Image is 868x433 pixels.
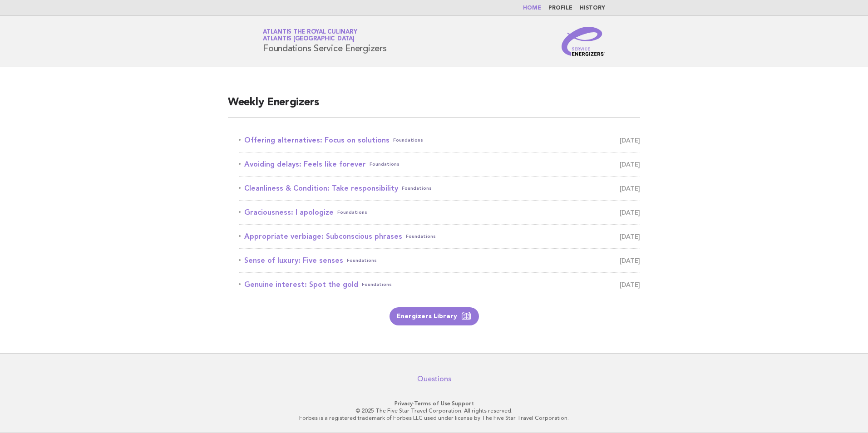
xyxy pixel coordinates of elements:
[239,206,640,219] a: Graciousness: I apologizeFoundations [DATE]
[263,36,355,42] span: Atlantis [GEOGRAPHIC_DATA]
[263,30,387,53] h1: Foundations Service Energizers
[452,400,474,407] a: Support
[239,158,640,171] a: Avoiding delays: Feels like foreverFoundations [DATE]
[390,307,479,325] a: Energizers Library
[620,182,640,195] span: [DATE]
[548,5,572,11] a: Profile
[228,95,640,118] h2: Weekly Energizers
[620,230,640,243] span: [DATE]
[239,254,640,267] a: Sense of luxury: Five sensesFoundations [DATE]
[417,374,451,384] a: Questions
[402,182,432,195] span: Foundations
[523,5,541,11] a: Home
[362,278,392,291] span: Foundations
[580,5,605,11] a: History
[239,182,640,195] a: Cleanliness & Condition: Take responsibilityFoundations [DATE]
[395,400,413,407] a: Privacy
[263,29,357,42] a: Atlantis the Royal CulinaryAtlantis [GEOGRAPHIC_DATA]
[620,158,640,171] span: [DATE]
[156,414,712,422] p: Forbes is a registered trademark of Forbes LLC used under license by The Five Star Travel Corpora...
[562,27,605,56] img: Service Energizers
[239,278,640,291] a: Genuine interest: Spot the goldFoundations [DATE]
[414,400,450,407] a: Terms of Use
[239,230,640,243] a: Appropriate verbiage: Subconscious phrasesFoundations [DATE]
[406,230,436,243] span: Foundations
[620,206,640,219] span: [DATE]
[620,254,640,267] span: [DATE]
[347,254,377,267] span: Foundations
[337,206,367,219] span: Foundations
[620,278,640,291] span: [DATE]
[393,134,423,147] span: Foundations
[370,158,399,171] span: Foundations
[620,134,640,147] span: [DATE]
[156,407,712,414] p: © 2025 The Five Star Travel Corporation. All rights reserved.
[239,134,640,147] a: Offering alternatives: Focus on solutionsFoundations [DATE]
[156,400,712,407] p: · ·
